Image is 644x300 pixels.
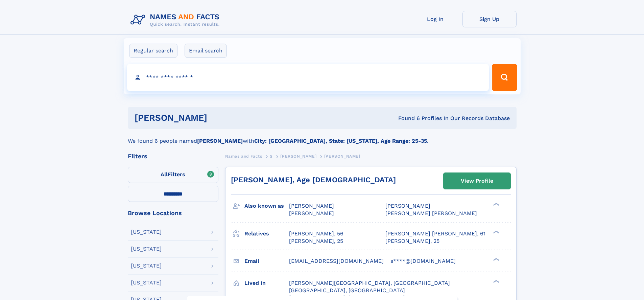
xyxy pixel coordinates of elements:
[135,114,303,122] h1: [PERSON_NAME]
[270,154,273,159] span: S
[289,258,384,264] span: [EMAIL_ADDRESS][DOMAIN_NAME]
[270,152,273,160] a: S
[231,176,396,184] a: [PERSON_NAME], Age [DEMOGRAPHIC_DATA]
[131,280,162,285] div: [US_STATE]
[289,287,405,294] span: [GEOGRAPHIC_DATA], [GEOGRAPHIC_DATA]
[289,230,343,237] a: [PERSON_NAME], 56
[197,138,243,144] b: [PERSON_NAME]
[289,237,343,245] a: [PERSON_NAME], 25
[385,230,485,237] a: [PERSON_NAME] [PERSON_NAME], 61
[462,11,517,27] a: Sign Up
[225,152,262,160] a: Names and Facts
[492,279,500,283] div: ❯
[303,115,510,122] div: Found 6 Profiles In Our Records Database
[492,257,500,261] div: ❯
[244,255,289,267] h3: Email
[127,64,489,91] input: search input
[128,167,218,183] label: Filters
[129,44,177,58] label: Regular search
[161,171,168,178] span: All
[185,44,227,58] label: Email search
[280,152,316,160] a: [PERSON_NAME]
[128,153,218,159] div: Filters
[128,129,517,145] div: We found 6 people named with .
[131,246,162,252] div: [US_STATE]
[289,280,450,286] span: [PERSON_NAME][GEOGRAPHIC_DATA], [GEOGRAPHIC_DATA]
[385,210,477,216] span: [PERSON_NAME] [PERSON_NAME]
[244,200,289,212] h3: Also known as
[492,64,517,91] button: Search Button
[385,237,439,245] a: [PERSON_NAME], 25
[385,203,430,209] span: [PERSON_NAME]
[461,173,493,189] div: View Profile
[324,154,360,159] span: [PERSON_NAME]
[131,263,162,269] div: [US_STATE]
[280,154,316,159] span: [PERSON_NAME]
[289,203,334,209] span: [PERSON_NAME]
[444,173,510,189] a: View Profile
[408,11,462,27] a: Log In
[492,230,500,234] div: ❯
[289,210,334,216] span: [PERSON_NAME]
[128,11,225,29] img: Logo Names and Facts
[492,202,500,207] div: ❯
[244,277,289,289] h3: Lived in
[131,229,162,235] div: [US_STATE]
[244,228,289,239] h3: Relatives
[254,138,427,144] b: City: [GEOGRAPHIC_DATA], State: [US_STATE], Age Range: 25-35
[128,210,218,216] div: Browse Locations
